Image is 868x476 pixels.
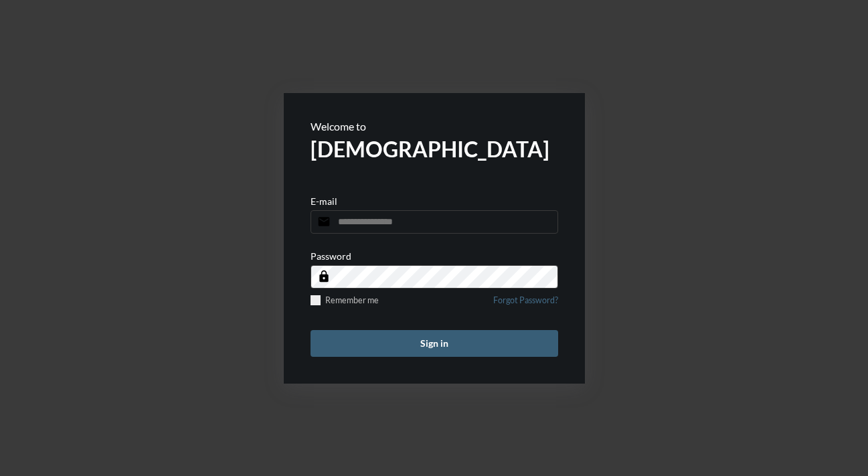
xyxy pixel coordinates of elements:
button: Sign in [311,330,558,357]
p: E-mail [311,195,337,207]
h2: [DEMOGRAPHIC_DATA] [311,136,558,162]
label: Remember me [311,295,379,305]
p: Welcome to [311,120,558,133]
a: Forgot Password? [493,295,558,313]
p: Password [311,250,351,262]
